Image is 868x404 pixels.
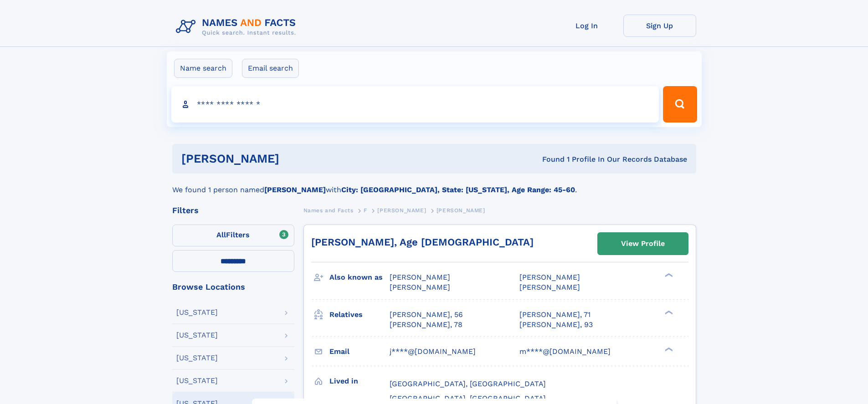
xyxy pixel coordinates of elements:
h1: [PERSON_NAME] [181,153,411,164]
label: Name search [174,59,232,78]
h3: Also known as [329,270,390,285]
span: All [216,230,226,239]
h3: Relatives [329,307,390,322]
a: Log In [550,15,623,37]
div: Browse Locations [172,283,294,291]
label: Filters [172,225,294,246]
div: ❯ [663,272,673,278]
div: Filters [172,206,294,215]
span: [PERSON_NAME] [519,273,580,281]
div: [US_STATE] [176,332,218,339]
a: [PERSON_NAME], 93 [519,320,593,330]
input: search input [171,86,659,123]
span: [PERSON_NAME] [377,207,426,214]
a: [PERSON_NAME], 78 [390,320,462,330]
span: [GEOGRAPHIC_DATA], [GEOGRAPHIC_DATA] [390,379,546,388]
a: View Profile [598,233,688,255]
a: F [364,205,367,216]
div: [US_STATE] [176,354,218,362]
span: [PERSON_NAME] [437,207,485,214]
div: [US_STATE] [176,377,218,384]
h3: Email [329,344,390,359]
a: [PERSON_NAME], 71 [519,310,591,320]
div: Found 1 Profile In Our Records Database [411,154,687,164]
div: ❯ [663,309,673,315]
a: [PERSON_NAME] [377,205,426,216]
a: Names and Facts [303,205,354,216]
span: [PERSON_NAME] [519,283,580,291]
div: ❯ [663,346,673,352]
img: Logo Names and Facts [172,15,303,39]
span: [PERSON_NAME] [390,283,450,291]
div: [US_STATE] [176,309,218,316]
a: [PERSON_NAME], Age [DEMOGRAPHIC_DATA] [311,236,534,248]
button: Search Button [663,86,697,123]
span: F [364,207,367,214]
div: We found 1 person named with . [172,174,696,195]
label: Email search [242,59,299,78]
span: [PERSON_NAME] [390,273,450,281]
h3: Lived in [329,373,390,389]
div: View Profile [621,233,665,254]
span: [GEOGRAPHIC_DATA], [GEOGRAPHIC_DATA] [390,394,546,403]
b: City: [GEOGRAPHIC_DATA], State: [US_STATE], Age Range: 45-60 [341,185,575,194]
a: [PERSON_NAME], 56 [390,310,463,320]
a: Sign Up [623,15,696,37]
b: [PERSON_NAME] [264,185,326,194]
